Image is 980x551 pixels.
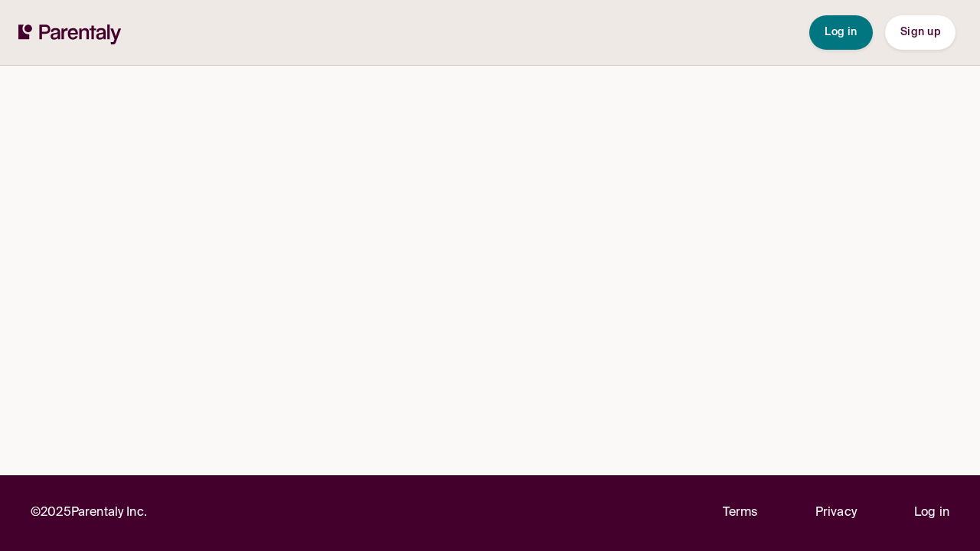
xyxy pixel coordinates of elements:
[900,27,940,37] span: Sign up
[31,503,147,523] p: © 2025 Parentaly Inc.
[815,503,857,523] a: Privacy
[809,15,873,50] button: Log in
[885,15,955,50] button: Sign up
[914,503,949,523] a: Log in
[723,503,758,523] a: Terms
[825,27,857,37] span: Log in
